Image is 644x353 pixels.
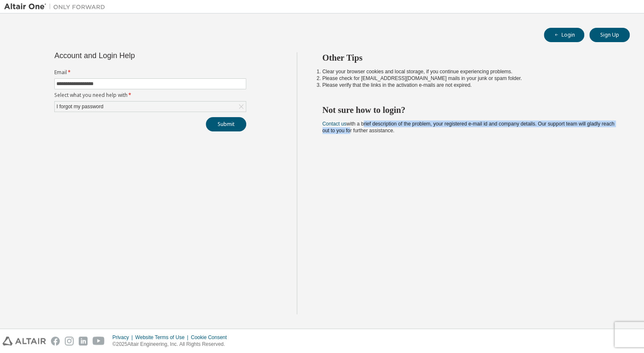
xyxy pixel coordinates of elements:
[3,337,46,345] img: altair_logo.svg
[206,117,246,131] button: Submit
[322,75,615,82] li: Please check for [EMAIL_ADDRESS][DOMAIN_NAME] mails in your junk or spam folder.
[322,121,346,127] a: Contact us
[55,102,246,112] div: I forgot my password
[54,92,246,99] label: Select what you need help with
[112,334,135,341] div: Privacy
[589,28,630,42] button: Sign Up
[322,52,615,63] h2: Other Tips
[54,52,208,59] div: Account and Login Help
[54,69,246,76] label: Email
[55,102,104,111] div: I forgot my password
[51,337,60,345] img: facebook.svg
[322,121,615,134] span: with a brief description of the problem, your registered e-mail id and company details. Our suppo...
[322,104,615,115] h2: Not sure how to login?
[191,334,232,341] div: Cookie Consent
[4,3,109,11] img: Altair One
[112,341,232,348] p: © 2025 Altair Engineering, Inc. All Rights Reserved.
[135,334,191,341] div: Website Terms of Use
[322,82,615,88] li: Please verify that the links in the activation e-mails are not expired.
[93,337,105,345] img: youtube.svg
[79,337,88,345] img: linkedin.svg
[322,68,615,75] li: Clear your browser cookies and local storage, if you continue experiencing problems.
[544,28,584,42] button: Login
[65,337,74,345] img: instagram.svg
